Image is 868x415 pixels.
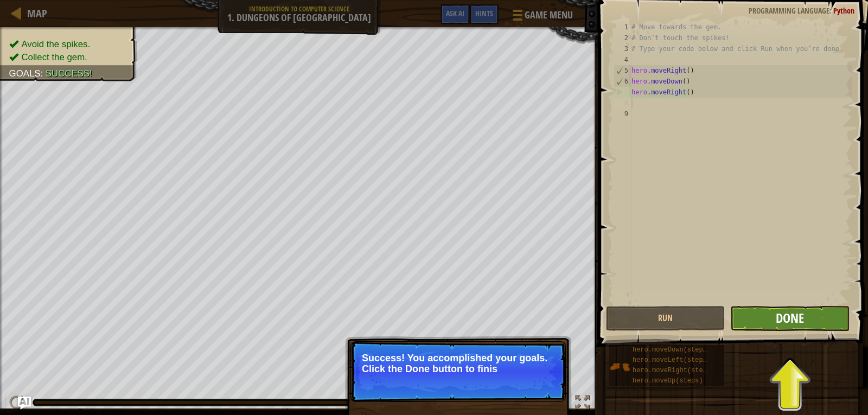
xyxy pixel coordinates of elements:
[614,87,631,98] div: 7
[614,76,631,87] div: 6
[614,54,631,65] div: 4
[730,306,849,331] button: Done
[776,309,804,327] span: Done
[606,306,725,331] button: Run
[614,98,631,108] div: 8
[633,356,711,364] span: hero.moveLeft(steps)
[829,5,833,16] span: :
[9,68,41,79] span: Goals
[633,377,703,385] span: hero.moveUp(steps)
[27,6,47,21] span: Map
[18,397,31,410] button: Ask AI
[833,5,854,16] span: Python
[609,356,630,377] img: portrait.png
[441,4,470,24] button: Ask AI
[475,8,493,18] span: Hints
[9,50,127,63] li: Collect the gem.
[614,65,631,76] div: 5
[362,353,554,374] p: Success! You accomplished your goals. Click the Done button to finis
[46,68,92,79] span: Success!
[614,108,631,119] div: 9
[614,43,631,54] div: 3
[525,8,573,22] span: Game Menu
[633,346,711,354] span: hero.moveDown(steps)
[749,5,829,16] span: Programming language
[21,39,90,49] span: Avoid the spikes.
[9,37,127,50] li: Avoid the spikes.
[633,367,714,374] span: hero.moveRight(steps)
[614,33,631,43] div: 2
[504,4,579,30] button: Game Menu
[41,68,46,79] span: :
[446,8,464,18] span: Ask AI
[21,52,87,62] span: Collect the gem.
[614,22,631,33] div: 1
[22,6,47,21] a: Map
